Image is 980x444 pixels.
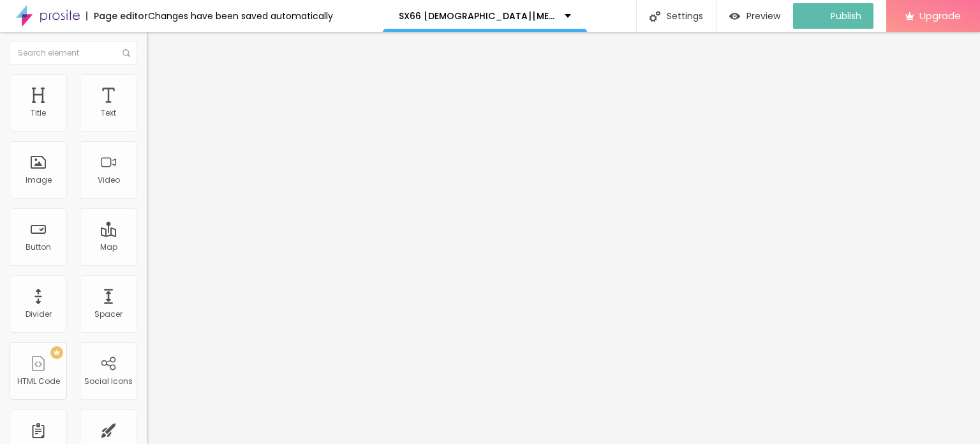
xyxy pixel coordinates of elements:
iframe: Editor [147,32,980,444]
div: Video [98,176,120,185]
div: Text [101,109,116,118]
div: Divider [26,310,52,319]
span: Publish [831,11,861,21]
img: Icone [650,11,660,22]
button: Preview [716,3,793,29]
img: view-1.svg [729,11,740,22]
div: Changes have been saved automatically [148,11,333,20]
div: Spacer [94,310,122,319]
p: SX66 [DEMOGRAPHIC_DATA][MEDICAL_DATA] [GEOGRAPHIC_DATA] (Official™) - Is It Worth the Hype? [399,11,555,20]
div: Title [31,109,46,118]
span: Upgrade [919,10,961,21]
div: HTML Code [17,377,60,386]
div: Social Icons [84,377,133,386]
button: Publish [793,3,873,29]
div: Map [100,243,117,252]
div: Image [26,176,52,185]
input: Search element [10,42,137,65]
img: Icone [122,49,130,57]
span: Preview [746,11,780,21]
div: Page editor [86,11,148,20]
div: Button [26,243,51,252]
